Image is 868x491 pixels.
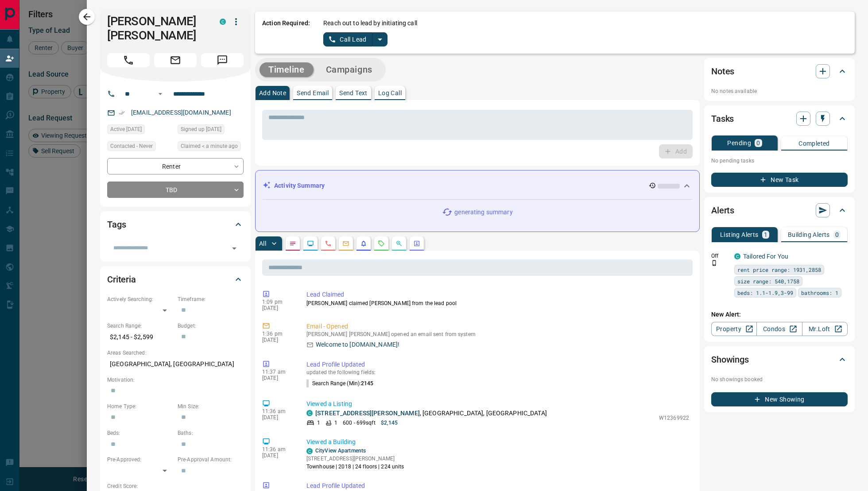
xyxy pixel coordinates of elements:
[323,32,372,46] button: Call Lead
[262,331,293,337] p: 1:36 pm
[259,90,286,96] p: Add Note
[339,90,368,96] p: Send Text
[178,456,244,464] p: Pre-Approval Amount:
[659,414,689,422] p: W12369922
[107,357,244,371] p: [GEOGRAPHIC_DATA], [GEOGRAPHIC_DATA]
[107,272,136,286] h2: Criteria
[711,203,734,217] h2: Alerts
[262,305,293,311] p: [DATE]
[181,125,221,134] span: Signed up [DATE]
[711,108,848,129] div: Tasks
[262,375,293,381] p: [DATE]
[107,482,244,490] p: Credit Score:
[289,240,296,247] svg: Notes
[107,158,244,174] div: Renter
[297,90,329,96] p: Send Email
[306,290,689,299] p: Lead Claimed
[378,90,402,96] p: Log Call
[711,200,848,221] div: Alerts
[259,240,266,247] p: All
[764,232,767,238] p: 1
[306,399,689,409] p: Viewed a Listing
[107,322,173,330] p: Search Range:
[798,140,830,147] p: Completed
[107,330,173,344] p: $2,145 - $2,599
[306,369,689,375] p: updated the following fields:
[262,452,293,459] p: [DATE]
[178,295,244,303] p: Timeframe:
[711,112,734,126] h2: Tasks
[107,402,173,410] p: Home Type:
[306,463,404,471] p: Townhouse | 2018 | 24 floors | 224 units
[325,240,332,247] svg: Calls
[306,360,689,369] p: Lead Profile Updated
[306,331,689,337] p: [PERSON_NAME] [PERSON_NAME] opened an email sent from system
[711,260,717,266] svg: Push Notification Only
[711,252,729,260] p: Off
[737,288,793,297] span: beds: 1.1-1.9,3-99
[262,446,293,452] p: 11:36 am
[201,53,244,67] span: Message
[361,380,373,387] span: 2145
[743,253,788,260] a: Tailored For You
[274,181,325,190] p: Activity Summary
[119,110,125,116] svg: Email Verified
[378,240,385,247] svg: Requests
[737,277,799,286] span: size range: 540,1758
[802,322,848,336] a: Mr.Loft
[178,402,244,410] p: Min Size:
[110,142,153,151] span: Contacted - Never
[306,455,404,463] p: [STREET_ADDRESS][PERSON_NAME]
[262,19,310,46] p: Action Required:
[110,125,142,134] span: Active [DATE]
[178,322,244,330] p: Budget:
[263,178,692,194] div: Activity Summary
[711,352,749,367] h2: Showings
[178,429,244,437] p: Baths:
[711,64,734,78] h2: Notes
[262,369,293,375] p: 11:37 am
[737,265,821,274] span: rent price range: 1931,2858
[381,419,398,427] p: $2,145
[711,154,848,167] p: No pending tasks
[260,62,314,77] button: Timeline
[343,419,375,427] p: 600 - 699 sqft
[734,253,740,259] div: condos.ca
[756,140,760,146] p: 0
[107,295,173,303] p: Actively Searching:
[360,240,367,247] svg: Listing Alerts
[306,379,374,387] p: Search Range (Min) :
[107,349,244,357] p: Areas Searched:
[342,240,349,247] svg: Emails
[788,232,830,238] p: Building Alerts
[316,340,399,349] p: Welcome to [DOMAIN_NAME]!
[317,62,381,77] button: Campaigns
[178,124,244,137] div: Wed Sep 17 2025
[107,14,206,43] h1: [PERSON_NAME] [PERSON_NAME]
[306,481,689,491] p: Lead Profile Updated
[155,89,166,99] button: Open
[711,392,848,406] button: New Showing
[711,349,848,370] div: Showings
[413,240,420,247] svg: Agent Actions
[323,19,417,28] p: Reach out to lead by initiating call
[711,173,848,187] button: New Task
[395,240,403,247] svg: Opportunities
[262,337,293,343] p: [DATE]
[801,288,838,297] span: bathrooms: 1
[727,140,751,146] p: Pending
[107,429,173,437] p: Beds:
[178,141,244,154] div: Wed Oct 15 2025
[306,299,689,307] p: [PERSON_NAME] claimed [PERSON_NAME] from the lead pool
[131,109,231,116] a: [EMAIL_ADDRESS][DOMAIN_NAME]
[107,182,244,198] div: TBD
[711,322,757,336] a: Property
[262,408,293,414] p: 11:36 am
[154,53,197,67] span: Email
[107,214,244,235] div: Tags
[107,376,244,384] p: Motivation:
[315,409,547,418] p: , [GEOGRAPHIC_DATA], [GEOGRAPHIC_DATA]
[181,142,238,151] span: Claimed < a minute ago
[307,240,314,247] svg: Lead Browsing Activity
[756,322,802,336] a: Condos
